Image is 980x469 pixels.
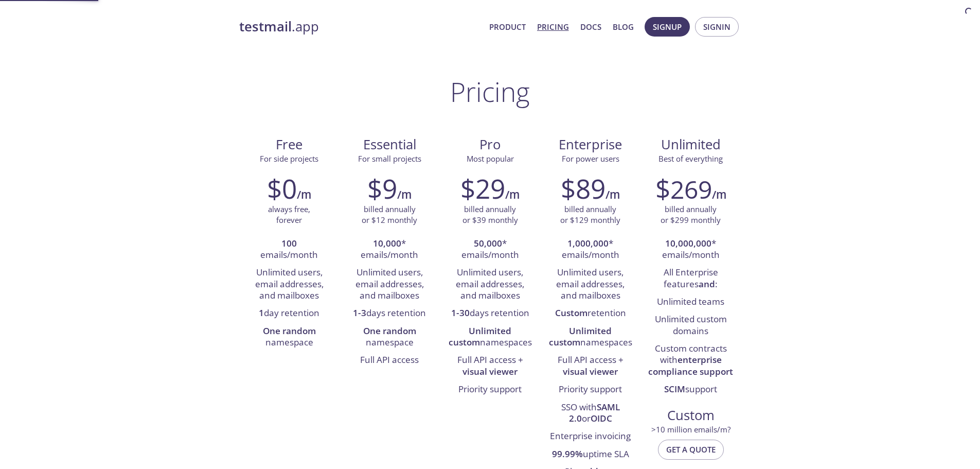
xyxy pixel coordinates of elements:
li: * emails/month [448,235,532,265]
span: Pro [448,136,532,153]
a: Product [489,20,526,33]
strong: testmail [239,18,292,36]
strong: visual viewer [563,366,618,377]
p: billed annually or $12 monthly [362,204,417,226]
p: billed annually or $299 monthly [661,204,721,226]
span: 269 [670,172,712,206]
a: testmail.app [239,18,481,36]
strong: and [699,278,715,290]
strong: Unlimited custom [549,325,612,348]
li: Full API access + [448,352,532,381]
li: namespaces [548,323,633,352]
strong: SAML 2.0 [569,401,620,424]
strong: Unlimited custom [449,325,512,348]
li: Full API access + [548,352,633,381]
li: namespace [247,323,332,352]
li: SSO with or [548,399,633,428]
strong: 10,000,000 [665,237,711,249]
a: Pricing [537,20,569,33]
li: Priority support [448,381,532,398]
strong: 1-3 [353,307,366,319]
li: Unlimited users, email addresses, and mailboxes [247,264,332,305]
h6: /m [397,186,412,203]
li: Priority support [548,381,633,398]
h6: /m [605,186,620,203]
a: Blog [613,20,634,33]
li: * emails/month [347,235,432,265]
li: Unlimited users, email addresses, and mailboxes [548,264,633,305]
span: Most popular [467,153,514,164]
li: days retention [347,305,432,322]
li: Unlimited users, email addresses, and mailboxes [347,264,432,305]
span: > 10 million emails/m? [651,424,730,435]
li: Full API access [347,352,432,369]
span: Essential [348,136,432,153]
li: retention [548,305,633,322]
li: Unlimited teams [648,293,733,311]
li: Enterprise invoicing [548,428,633,445]
li: day retention [247,305,332,322]
span: Unlimited [661,135,721,153]
strong: OIDC [591,412,612,424]
strong: 1-30 [451,307,470,319]
span: For power users [562,153,619,164]
span: For small projects [358,153,421,164]
strong: 100 [281,237,297,249]
strong: 1,000,000 [567,237,609,249]
h6: /m [297,186,311,203]
button: Get a quote [658,440,724,459]
li: namespace [347,323,432,352]
h6: /m [712,186,726,203]
button: Signin [695,17,739,37]
strong: 10,000 [373,237,401,249]
li: * emails/month [548,235,633,265]
strong: visual viewer [462,366,518,377]
li: uptime SLA [548,446,633,463]
strong: enterprise compliance support [648,354,733,377]
span: Custom [649,407,733,424]
h6: /m [505,186,520,203]
h2: $89 [561,173,605,204]
button: Signup [645,17,690,37]
strong: One random [263,325,316,337]
li: emails/month [247,235,332,265]
strong: 1 [259,307,264,319]
p: always free, forever [268,204,310,226]
a: Docs [580,20,601,33]
strong: SCIM [664,383,685,395]
p: billed annually or $129 monthly [560,204,620,226]
h2: $29 [460,173,505,204]
span: Signin [703,20,730,33]
li: Unlimited custom domains [648,311,733,340]
strong: Custom [555,307,587,319]
span: For side projects [260,153,318,164]
span: Best of everything [658,153,723,164]
li: * emails/month [648,235,733,265]
h2: $0 [267,173,297,204]
h1: Pricing [450,76,530,107]
strong: 99.99% [552,448,583,460]
h2: $ [655,173,712,204]
h2: $9 [367,173,397,204]
span: Enterprise [548,136,632,153]
strong: 50,000 [474,237,502,249]
span: Signup [653,20,682,33]
li: All Enterprise features : [648,264,733,293]
li: namespaces [448,323,532,352]
p: billed annually or $39 monthly [462,204,518,226]
span: Get a quote [666,443,716,456]
li: support [648,381,733,398]
li: Custom contracts with [648,340,733,381]
span: Free [247,136,331,153]
li: Unlimited users, email addresses, and mailboxes [448,264,532,305]
li: days retention [448,305,532,322]
strong: One random [363,325,416,337]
